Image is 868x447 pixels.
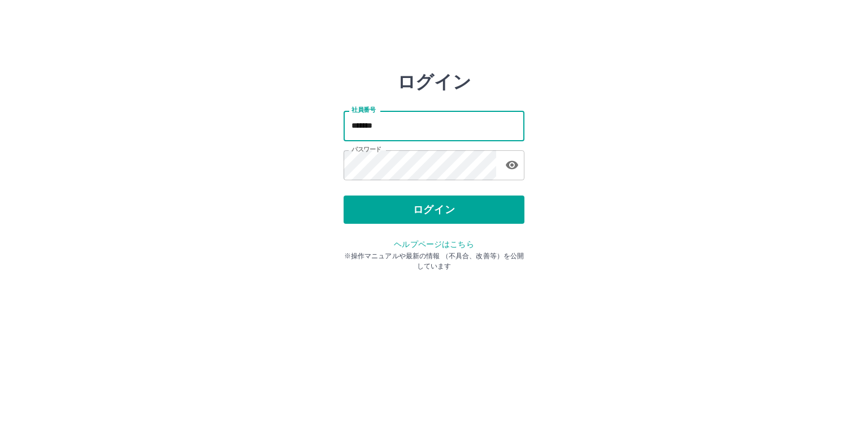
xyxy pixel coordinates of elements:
p: ※操作マニュアルや最新の情報 （不具合、改善等）を公開しています [344,251,524,271]
button: ログイン [344,196,524,224]
a: ヘルプページはこちら [394,240,474,249]
label: パスワード [351,145,381,154]
h2: ログイン [397,71,471,93]
label: 社員番号 [351,106,375,114]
